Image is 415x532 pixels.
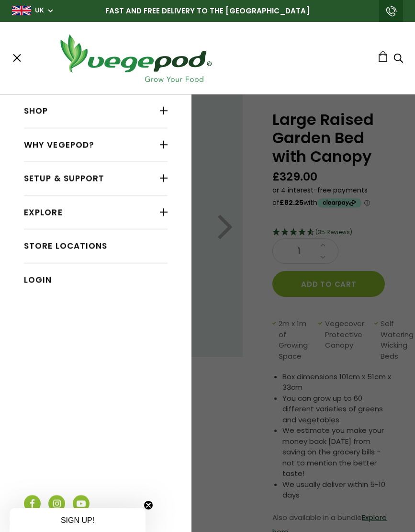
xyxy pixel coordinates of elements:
[35,6,44,15] a: UK
[144,500,153,510] button: Close teaser
[24,170,168,188] a: Setup & Support
[24,136,168,154] a: Why Vegepod?
[393,54,403,64] a: Search
[10,508,146,532] div: SIGN UP!Close teaser
[24,237,168,255] a: Store Locations
[24,271,168,289] a: Login
[61,516,94,524] span: SIGN UP!
[24,102,168,120] a: Shop
[12,6,31,15] img: gb_large.png
[52,32,219,85] img: Vegepod
[24,204,168,222] a: Explore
